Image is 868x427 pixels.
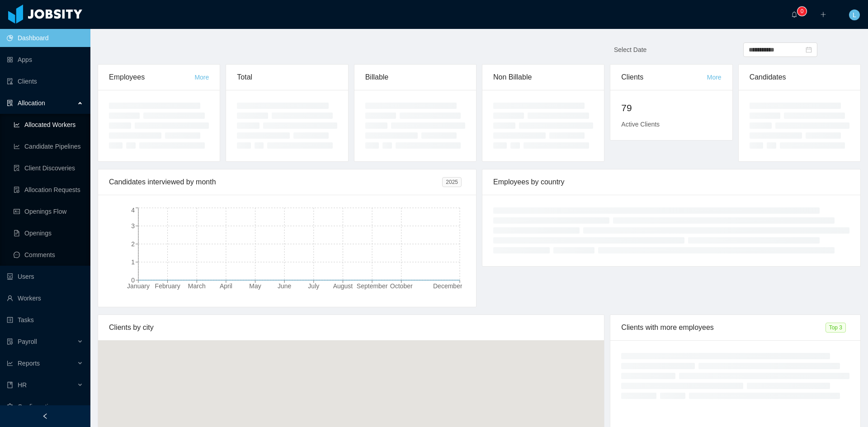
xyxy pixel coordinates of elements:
[7,51,83,69] a: icon: appstoreApps
[7,360,13,366] i: icon: line-chart
[278,282,292,290] tspan: June
[131,258,135,266] tspan: 1
[621,101,721,115] h2: 79
[14,246,83,264] a: icon: messageComments
[853,9,856,20] span: L
[797,7,807,16] sup: 0
[131,240,135,248] tspan: 2
[18,403,55,410] span: Configuration
[806,47,812,53] i: icon: calendar
[493,65,593,90] div: Non Billable
[131,277,135,284] tspan: 0
[750,65,849,90] div: Candidates
[131,206,135,214] tspan: 4
[14,181,83,199] a: icon: file-doneAllocation Requests
[14,224,83,242] a: icon: file-textOpenings
[7,311,83,329] a: icon: profileTasks
[7,100,13,106] i: icon: solution
[365,65,465,90] div: Billable
[109,315,593,340] div: Clients by city
[109,65,194,90] div: Employees
[433,282,462,290] tspan: December
[621,315,825,340] div: Clients with more employees
[109,169,442,195] div: Candidates interviewed by month
[333,282,353,290] tspan: August
[127,282,150,290] tspan: January
[188,282,206,290] tspan: March
[155,282,180,290] tspan: February
[220,282,232,290] tspan: April
[308,282,319,290] tspan: July
[390,282,413,290] tspan: October
[18,360,40,367] span: Reports
[14,159,83,177] a: icon: file-searchClient Discoveries
[493,169,849,195] div: Employees by country
[237,65,337,90] div: Total
[7,267,83,286] a: icon: robotUsers
[791,11,797,18] i: icon: bell
[707,74,722,81] a: More
[249,282,261,290] tspan: May
[621,65,707,90] div: Clients
[7,382,13,388] i: icon: book
[7,289,83,307] a: icon: userWorkers
[442,177,462,187] span: 2025
[7,338,13,345] i: icon: file-protect
[194,74,209,81] a: More
[18,381,27,389] span: HR
[357,282,388,290] tspan: September
[7,72,83,90] a: icon: auditClients
[7,404,13,410] i: icon: setting
[614,46,646,53] span: Select Date
[14,137,83,155] a: icon: line-chartCandidate Pipelines
[7,29,83,47] a: icon: pie-chartDashboard
[14,202,83,221] a: icon: idcardOpenings Flow
[14,116,83,134] a: icon: line-chartAllocated Workers
[131,222,135,230] tspan: 3
[621,121,660,128] span: Active Clients
[18,99,45,107] span: Allocation
[820,11,826,18] i: icon: plus
[18,338,37,345] span: Payroll
[826,323,846,333] span: Top 3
